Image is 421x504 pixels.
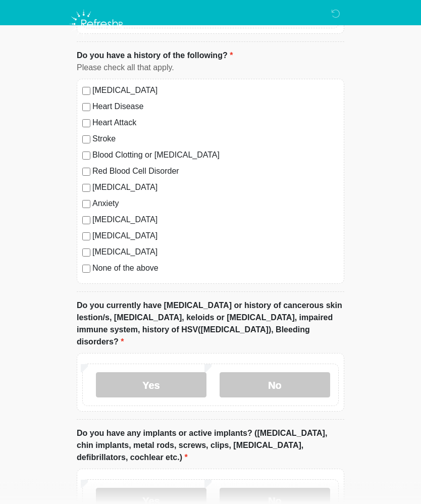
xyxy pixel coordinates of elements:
[77,428,344,464] label: Do you have any implants or active implants? ([MEDICAL_DATA], chin implants, metal rods, screws, ...
[92,85,339,97] label: [MEDICAL_DATA]
[67,8,128,41] img: Refresh RX Logo
[77,300,344,348] label: Do you currently have [MEDICAL_DATA] or history of cancerous skin lestion/s, [MEDICAL_DATA], kelo...
[82,104,90,112] input: Heart Disease
[77,62,344,74] div: Please check all that apply.
[92,246,339,259] label: [MEDICAL_DATA]
[92,117,339,129] label: Heart Attack
[92,149,339,162] label: Blood Clotting or [MEDICAL_DATA]
[82,249,90,257] input: [MEDICAL_DATA]
[92,198,339,210] label: Anxiety
[77,50,233,62] label: Do you have a history of the following?
[82,168,90,176] input: Red Blood Cell Disorder
[220,373,330,398] label: No
[82,200,90,209] input: Anxiety
[92,230,339,242] label: [MEDICAL_DATA]
[92,182,339,194] label: [MEDICAL_DATA]
[92,101,339,113] label: Heart Disease
[96,373,206,398] label: Yes
[82,120,90,128] input: Heart Attack
[92,133,339,145] label: Stroke
[92,263,339,275] label: None of the above
[82,136,90,144] input: Stroke
[82,184,90,192] input: [MEDICAL_DATA]
[92,214,339,226] label: [MEDICAL_DATA]
[82,265,90,273] input: None of the above
[92,166,339,178] label: Red Blood Cell Disorder
[82,217,90,225] input: [MEDICAL_DATA]
[82,233,90,241] input: [MEDICAL_DATA]
[82,152,90,160] input: Blood Clotting or [MEDICAL_DATA]
[82,87,90,95] input: [MEDICAL_DATA]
